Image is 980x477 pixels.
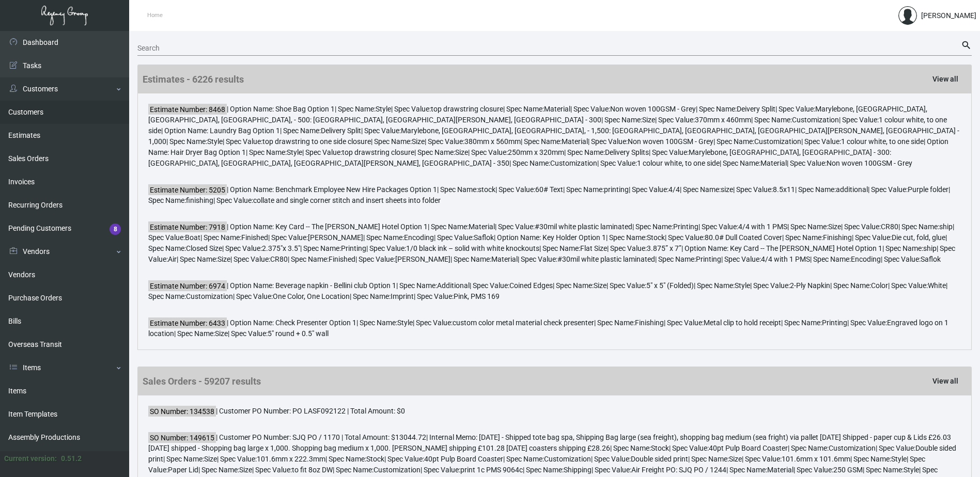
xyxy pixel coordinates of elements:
[391,292,414,300] span: Imprint
[604,185,629,194] span: printing
[460,466,523,474] span: print 1c PMS 9064c
[738,222,787,231] span: 4/4 with 1 PMS
[273,292,350,300] span: One Color, One Location
[143,395,966,422] div: | Customer PO Number: PO LASF092122 | Total Amount: $0
[610,105,696,113] span: Non woven 100GSM - Grey
[892,233,945,242] span: Die cut, fold, glue
[168,466,198,474] span: Paper Lid
[721,185,733,194] span: size
[827,159,912,167] span: Non woven 100GSM - Grey
[217,255,230,263] span: Size
[341,244,366,252] span: Printing
[253,196,441,204] span: collate and single corner stitch and insert sheets into folder
[695,116,751,124] span: 370mm x 460mm
[270,255,288,263] span: CR80
[241,233,268,242] span: Finished
[469,222,495,231] span: Material
[143,275,966,307] div: | Option Name: Beverage napkin - Bellini club Option 1 | Spec Name: | Spec Value: | Spec Name: | ...
[932,377,958,385] span: View all
[292,466,333,474] span: to fit 8oz DW
[168,255,177,263] span: Air
[474,233,494,242] span: Saflok
[735,281,750,290] span: Style
[509,281,553,290] span: Coined Edges
[594,281,606,290] span: Size
[424,455,503,463] span: 40pt Pulp Board Coaster
[143,374,261,388] span: Sales Orders - 59207 results
[404,233,434,242] span: Encoding
[841,137,924,146] span: 1 colour white, to one side
[491,255,518,263] span: Material
[647,244,681,252] span: 3.875” x 7”
[908,185,948,194] span: Purple folder
[544,455,591,463] span: Customization
[437,281,470,290] span: Additional
[143,179,966,211] div: | Option Name: Benchmark Employee New Hire Packages Option 1 | Spec Name: | Spec Value: | Spec Na...
[782,455,850,463] span: 101.6mm x 101.6mm
[215,329,228,338] span: Size
[147,12,163,19] span: Home
[550,159,597,167] span: Customization
[635,319,664,327] span: Finishing
[321,126,361,135] span: Delivery Split
[704,319,781,327] span: Metal clip to hold receipt
[366,455,384,463] span: Stock
[262,137,371,146] span: top drawstring to one side closure
[204,455,217,463] span: Size
[374,466,421,474] span: Customization
[737,105,775,113] span: Deivery Split
[535,222,632,231] span: #30mil white plastic laminated
[535,185,563,194] span: 60# Text
[478,185,495,194] span: stock
[148,126,959,146] span: Marylebone, [GEOGRAPHIC_DATA], [GEOGRAPHIC_DATA], - 1,500: [GEOGRAPHIC_DATA], [GEOGRAPHIC_DATA], ...
[557,255,655,263] span: #30mil white plastic laminated
[544,105,570,113] span: Material
[61,453,82,464] div: 0.51.2
[898,6,917,25] img: admin@bootstrapmaster.com
[709,444,788,452] span: 40pt Pulp Board Coaster
[836,185,868,194] span: additional
[631,455,688,463] span: Double sided print
[4,453,57,464] div: Current version:
[508,148,564,156] span: 250mm x 320mm
[696,255,721,263] span: Printing
[148,406,216,417] mark: SO Number: 134538
[143,93,966,174] div: | Option Name: Shoe Bag Option 1 | Spec Name: | Spec Value: | Spec Name: | Spec Value: | Spec Nam...
[792,116,839,124] span: Customization
[257,455,325,463] span: 101.6mm x 222.3mm
[287,148,302,156] span: Style
[647,233,665,242] span: Stock
[851,255,881,263] span: Encoding
[239,466,252,474] span: Size
[406,244,539,252] span: 1/0 black ink – solid with white knockouts
[308,233,363,242] span: [PERSON_NAME]
[376,105,391,113] span: Style
[397,319,413,327] span: Style
[186,292,233,300] span: Customization
[580,244,607,252] span: Flat Size
[262,244,300,252] span: 2.375"x 3.5"
[207,137,223,146] span: Style
[329,255,355,263] span: Finished
[790,281,830,290] span: 2-Ply Napkin
[143,216,966,270] div: | Option Name: Key Card -- The [PERSON_NAME] Hotel Option 1 | Spec Name: | Spec Value: | Spec Nam...
[186,196,213,204] span: finishing
[186,244,222,252] span: Closed Size
[928,281,946,290] span: White
[564,466,592,474] span: Shipping
[395,255,450,263] span: [PERSON_NAME]
[628,137,713,146] span: Non woven 100GSM - Grey
[412,137,425,146] span: Size
[932,75,958,83] span: View all
[828,222,841,231] span: Size
[148,317,227,329] mark: Estimate Number: 6433
[148,184,227,196] mark: Estimate Number: 5205
[148,104,227,115] mark: Estimate Number: 8468
[631,466,726,474] span: Air Freight PO: SJQ PO / 1244
[668,185,680,194] span: 4/4
[754,137,801,146] span: Customization
[822,319,847,327] span: Printing
[268,329,329,338] span: 5" round + 0.5" wall
[921,10,976,21] div: [PERSON_NAME]
[761,255,810,263] span: 4/4 with 1 PMS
